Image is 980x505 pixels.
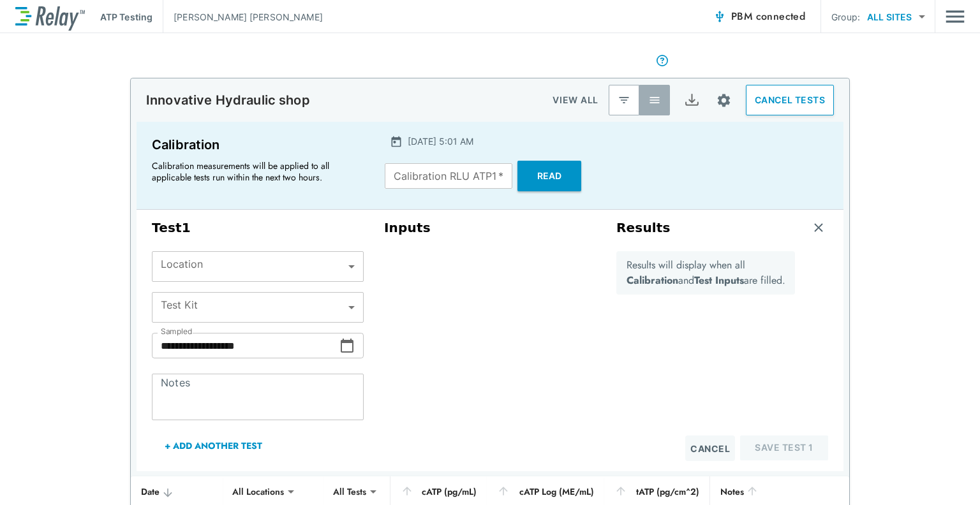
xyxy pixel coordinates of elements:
[716,92,732,108] img: Settings Icon
[789,467,967,495] iframe: Resource center
[676,85,707,115] button: Export
[152,333,339,358] input: Choose date, selected date is Sep 23, 2025
[707,84,741,117] button: Site setup
[152,430,275,461] button: + Add Another Test
[746,85,834,115] button: CANCEL TESTS
[152,135,362,155] p: Calibration
[553,92,598,108] p: VIEW ALL
[15,3,85,31] img: LuminUltra Relay
[720,484,808,499] div: Notes
[627,273,678,288] b: Calibration
[408,135,473,148] p: [DATE] 5:01 AM
[497,484,594,499] div: cATP Log (ME/mL)
[384,220,596,236] h3: Inputs
[694,273,744,288] b: Test Inputs
[708,4,810,29] button: PBM connected
[627,258,785,288] p: Results will display when all and are filled.
[618,94,630,106] img: Latest
[648,94,661,106] img: View All
[685,435,735,461] button: Cancel
[390,135,403,148] img: Calender Icon
[756,9,806,24] span: connected
[517,161,581,191] button: Read
[223,479,293,504] div: All Locations
[174,10,323,24] p: [PERSON_NAME] [PERSON_NAME]
[616,220,671,236] h3: Results
[100,10,152,24] p: ATP Testing
[713,10,726,23] img: Connected Icon
[946,4,965,29] button: Main menu
[684,92,700,108] img: Export Icon
[831,10,860,24] p: Group:
[161,327,193,336] label: Sampled
[614,484,699,499] div: tATP (pg/cm^2)
[812,221,825,234] img: Remove
[152,160,356,183] p: Calibration measurements will be applied to all applicable tests run within the next two hours.
[152,220,364,236] h3: Test 1
[146,92,310,108] p: Innovative Hydraulic shop
[946,4,965,29] img: Drawer Icon
[324,479,375,504] div: All Tests
[731,8,805,26] span: PBM
[401,484,477,499] div: cATP (pg/mL)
